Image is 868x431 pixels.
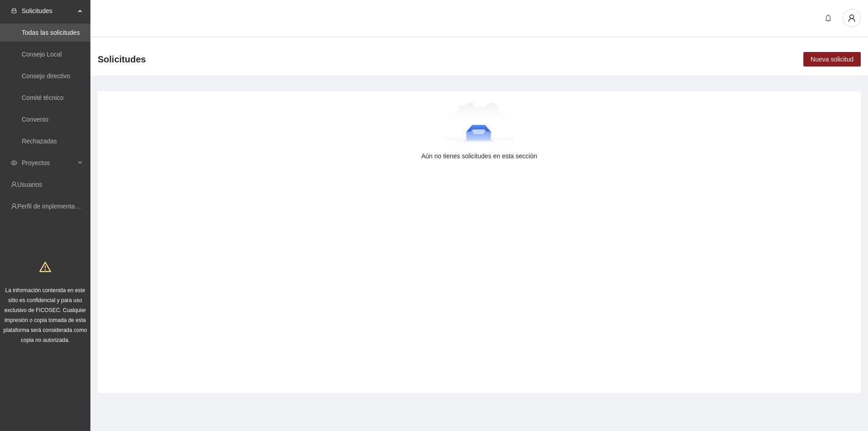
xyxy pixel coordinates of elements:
span: Nueva solicitud [811,54,854,64]
span: bell [821,14,835,22]
span: Solicitudes [22,2,75,20]
a: Comité técnico [22,94,64,101]
a: Perfil de implementadora [17,203,88,210]
span: eye [11,160,17,166]
div: Aún no tienes solicitudes en esta sección [112,151,846,161]
img: Aún no tienes solicitudes en esta sección [443,102,516,147]
span: La información contenida en este sitio es confidencial y para uso exclusivo de FICOSEC. Cualquier... [4,287,87,343]
span: inbox [11,8,17,14]
span: Solicitudes [98,52,146,66]
a: Consejo directivo [22,72,70,80]
a: Usuarios [17,181,42,188]
button: user [843,9,861,27]
span: Proyectos [22,154,75,172]
a: Rechazadas [22,137,57,145]
button: bell [821,11,835,25]
span: user [843,14,860,22]
a: Consejo Local [22,51,62,58]
a: Convenio [22,116,48,123]
a: Todas las solicitudes [22,29,80,36]
span: warning [39,261,51,273]
button: Nueva solicitud [803,52,861,66]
